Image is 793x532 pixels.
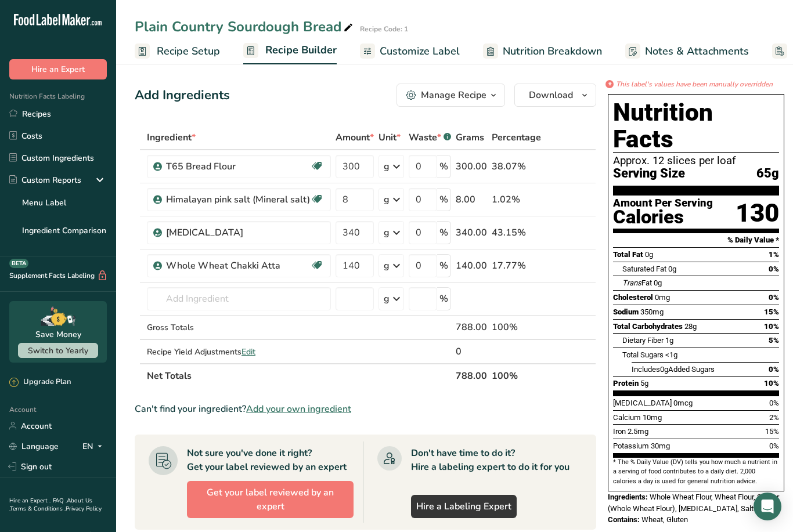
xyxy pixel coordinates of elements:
[380,44,460,59] span: Customize Label
[360,38,460,64] a: Customize Label
[379,131,401,144] span: Unit
[645,250,653,259] span: 0g
[456,259,487,273] div: 140.00
[608,515,640,524] span: Contains:
[456,160,487,173] div: 300.00
[492,320,541,334] div: 100%
[9,59,107,79] button: Hire an Expert
[265,42,337,58] span: Recipe Builder
[35,328,81,341] div: Save Money
[769,250,779,259] span: 1%
[613,379,639,388] span: Protein
[613,458,779,486] section: * The % Daily Value (DV) tells you how much a nutrient in a serving of food contributes to a dail...
[613,99,779,153] h1: Nutrition Facts
[665,350,677,359] span: <1g
[613,322,683,331] span: Total Carbohydrates
[483,38,602,64] a: Nutrition Breakdown
[411,495,517,518] a: Hire a Labeling Expert
[166,259,310,273] div: Whole Wheat Chakki Atta
[613,399,672,407] span: [MEDICAL_DATA]
[668,265,676,273] span: 0g
[360,24,408,34] div: Recipe Code: 1
[28,345,88,356] span: Switch to Yearly
[622,278,652,287] span: Fat
[10,505,66,513] a: Terms & Conditions .
[135,38,220,64] a: Recipe Setup
[489,363,543,388] th: 100%
[654,278,662,287] span: 0g
[192,486,348,513] span: Get your label reviewed by an expert
[166,160,310,173] div: T65 Bread Flour
[769,293,779,302] span: 0%
[640,307,664,316] span: 350mg
[673,399,693,407] span: 0mcg
[456,193,487,207] div: 8.00
[9,497,92,513] a: About Us .
[613,167,685,181] span: Serving Size
[622,350,664,359] span: Total Sugars
[9,377,71,388] div: Upgrade Plan
[613,427,626,436] span: Iron
[82,439,107,453] div: EN
[651,441,670,450] span: 30mg
[529,88,573,102] span: Download
[622,336,664,345] span: Dietary Fiber
[608,493,779,513] span: Whole Wheat Flour, Wheat Flour, Starter (Whole Wheat Flour), [MEDICAL_DATA], Salt
[754,493,781,520] div: Open Intercom Messenger
[665,336,673,345] span: 1g
[384,292,390,306] div: g
[187,481,354,518] button: Get your label reviewed by an expert
[18,343,98,358] button: Switch to Yearly
[241,346,255,357] span: Edit
[145,363,453,388] th: Net Totals
[769,336,779,345] span: 5%
[147,346,331,358] div: Recipe Yield Adjustments
[622,278,641,287] i: Trans
[135,402,596,416] div: Can't find your ingredient?
[66,505,102,513] a: Privacy Policy
[655,293,670,302] span: 0mg
[764,379,779,388] span: 10%
[632,365,715,374] span: Includes Added Sugars
[421,88,486,102] div: Manage Recipe
[613,233,779,247] section: % Daily Value *
[613,307,639,316] span: Sodium
[9,259,28,268] div: BETA
[640,379,648,388] span: 5g
[456,131,484,144] span: Grams
[246,402,351,416] span: Add your own ingredient
[166,226,311,240] div: [MEDICAL_DATA]
[9,174,81,186] div: Custom Reports
[684,322,697,331] span: 28g
[187,446,347,474] div: Not sure you've done it right? Get your label reviewed by an expert
[613,441,649,450] span: Potassium
[384,193,390,207] div: g
[764,307,779,316] span: 15%
[769,265,779,273] span: 0%
[135,16,355,37] div: Plain Country Sourdough Bread
[756,167,779,181] span: 65g
[613,198,713,209] div: Amount Per Serving
[157,44,220,59] span: Recipe Setup
[613,250,643,259] span: Total Fat
[9,436,59,457] a: Language
[769,413,779,422] span: 2%
[384,160,390,173] div: g
[608,493,648,501] span: Ingredients:
[453,363,489,388] th: 788.00
[613,413,641,422] span: Calcium
[660,365,668,374] span: 0g
[53,497,67,505] a: FAQ .
[769,441,779,450] span: 0%
[492,259,541,273] div: 17.77%
[736,198,779,229] div: 130
[492,226,541,240] div: 43.15%
[147,287,331,310] input: Add Ingredient
[613,293,653,302] span: Cholesterol
[764,322,779,331] span: 10%
[645,44,749,59] span: Notes & Attachments
[625,38,749,64] a: Notes & Attachments
[384,259,390,273] div: g
[643,413,662,422] span: 10mg
[641,515,688,524] span: Wheat, Gluten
